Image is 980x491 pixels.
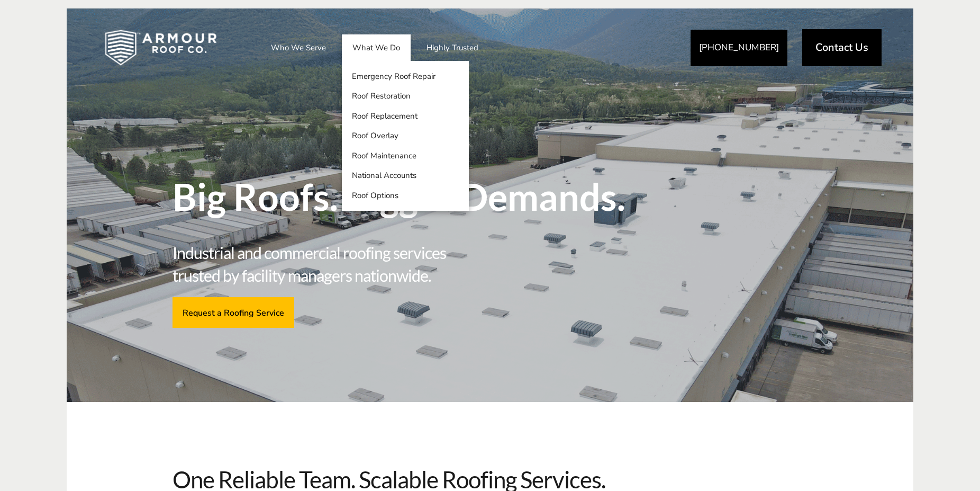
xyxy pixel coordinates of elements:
[260,34,337,61] a: Who We Serve
[342,185,469,206] a: Roof Options
[802,29,882,66] a: Contact Us
[173,178,643,215] span: Big Roofs. Bigger Demands.
[342,146,469,166] a: Roof Maintenance
[173,297,294,327] a: Request a Roofing Service
[342,126,469,146] a: Roof Overlay
[88,21,234,74] img: Industrial and Commercial Roofing Company | Armour Roof Co.
[183,307,284,317] span: Request a Roofing Service
[342,106,469,126] a: Roof Replacement
[173,242,486,287] span: Industrial and commercial roofing services trusted by facility managers nationwide.
[342,34,411,61] a: What We Do
[342,66,469,86] a: Emergency Roof Repair
[815,42,868,53] span: Contact Us
[416,34,489,61] a: Highly Trusted
[342,166,469,186] a: National Accounts
[691,30,787,66] a: [PHONE_NUMBER]
[342,86,469,106] a: Roof Restoration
